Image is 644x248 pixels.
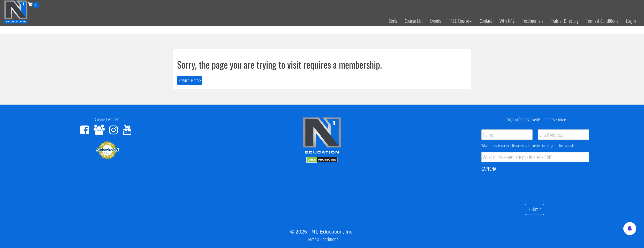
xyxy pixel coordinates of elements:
[582,8,622,34] a: Terms & Conditions
[481,142,589,149] div: What course(s) or event(s) are you interested in being notified about?
[96,141,119,159] img: Authorize.Net Merchant - Click to Verify
[177,59,467,70] h1: Sorry, the page you are trying to visit requires a membership.
[622,8,640,34] a: Log In
[4,117,211,122] h4: Connect with N1
[538,129,589,140] input: Email Address
[4,0,28,24] img: n1-education
[481,165,496,172] label: CAPTCHA
[28,1,39,8] a: 0
[177,76,202,85] button: Return Home
[525,204,544,215] input: Submit
[4,228,640,236] div: © 2025 - N1 Education, Inc.
[481,176,560,196] iframe: reCAPTCHA
[302,117,341,155] img: n1-edu-logo
[306,157,338,163] img: DMCA.com Protection Status
[306,236,338,243] a: Terms & Conditions
[476,8,496,34] a: Contact
[481,129,533,140] input: Name
[547,8,582,34] a: Trainer Directory
[385,8,401,34] a: Certs
[481,152,589,162] input: What course/event are you interested in?
[33,2,39,8] span: 0
[401,8,426,34] a: Course List
[433,117,640,122] h4: Signup for tips, events, updates & more
[445,8,476,34] a: FREE Course
[496,8,518,34] a: Why N1?
[426,8,445,34] a: Events
[518,8,547,34] a: Testimonials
